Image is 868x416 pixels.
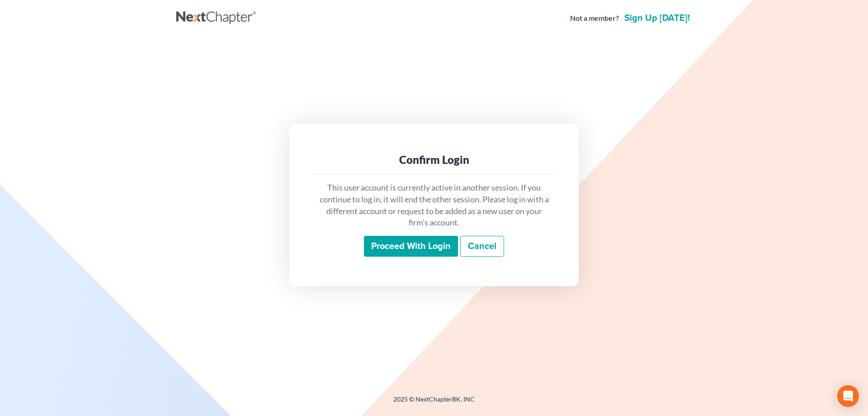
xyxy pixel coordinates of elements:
[570,13,619,24] strong: Not a member?
[837,385,859,407] div: Open Intercom Messenger
[460,236,504,257] a: Cancel
[318,182,550,229] p: This user account is currently active in another session. If you continue to log in, it will end ...
[623,14,692,23] a: Sign up [DATE]!
[318,153,550,167] div: Confirm Login
[176,395,692,411] div: 2025 © NextChapterBK, INC
[364,236,458,257] input: Proceed with login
